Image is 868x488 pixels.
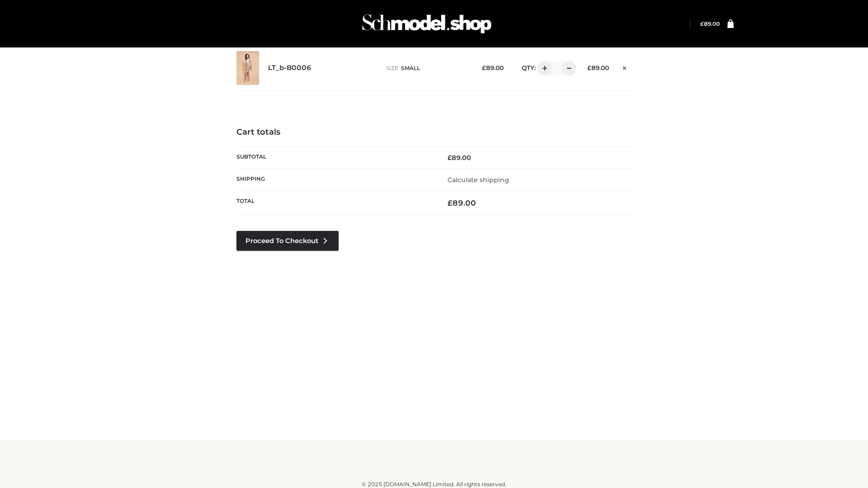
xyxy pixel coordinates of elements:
a: Remove this item [618,61,632,73]
span: £ [587,64,591,71]
p: size : [386,64,468,72]
span: £ [700,20,704,27]
bdi: 89.00 [448,198,476,207]
a: Calculate shipping [448,176,509,184]
bdi: 89.00 [587,64,609,71]
img: Schmodel Admin 964 [359,6,495,42]
bdi: 89.00 [482,64,504,71]
div: QTY: [513,61,573,75]
h4: Cart totals [236,127,632,137]
span: £ [448,154,452,162]
th: Subtotal [236,146,434,169]
a: £89.00 [700,20,720,27]
bdi: 89.00 [700,20,720,27]
a: LT_b-B0006 [268,64,311,72]
span: £ [448,198,453,207]
a: Proceed to Checkout [236,231,339,251]
span: SMALL [401,65,420,71]
th: Total [236,191,434,215]
bdi: 89.00 [448,154,471,162]
span: £ [482,64,486,71]
th: Shipping [236,169,434,191]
